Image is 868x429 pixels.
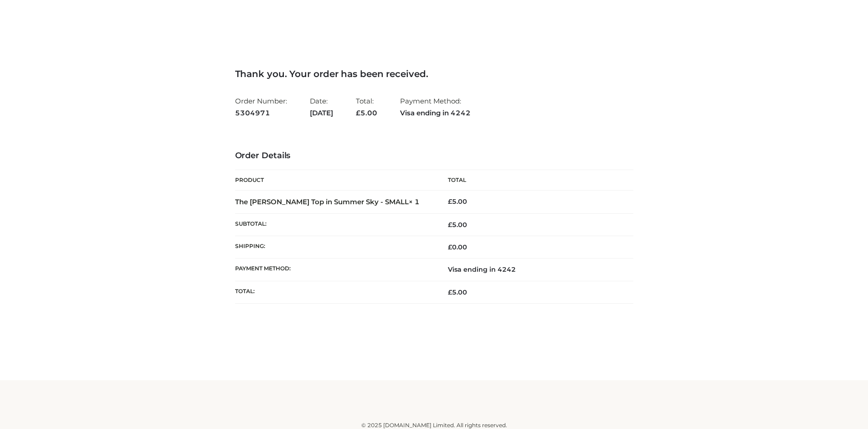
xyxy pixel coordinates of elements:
strong: The [PERSON_NAME] Top in Summer Sky - SMALL [235,197,420,206]
span: £ [448,197,452,206]
th: Shipping: [235,236,434,258]
bdi: 0.00 [448,243,467,251]
h3: Order Details [235,151,633,161]
li: Total: [356,93,377,121]
span: 5.00 [356,109,377,117]
strong: [DATE] [310,107,333,119]
span: 5.00 [448,288,467,296]
th: Payment method: [235,258,434,281]
li: Order Number: [235,93,287,121]
span: £ [448,221,452,229]
span: £ [448,288,452,296]
li: Date: [310,93,333,121]
strong: Visa ending in 4242 [400,107,471,119]
bdi: 5.00 [448,197,467,206]
span: £ [448,243,452,251]
span: £ [356,109,360,117]
th: Total [434,170,633,191]
span: 5.00 [448,221,467,229]
th: Product [235,170,434,191]
td: Visa ending in 4242 [434,258,633,281]
h3: Thank you. Your order has been received. [235,68,633,79]
li: Payment Method: [400,93,471,121]
th: Subtotal: [235,213,434,236]
th: Total: [235,281,434,303]
strong: 5304971 [235,107,287,119]
strong: × 1 [409,197,420,206]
